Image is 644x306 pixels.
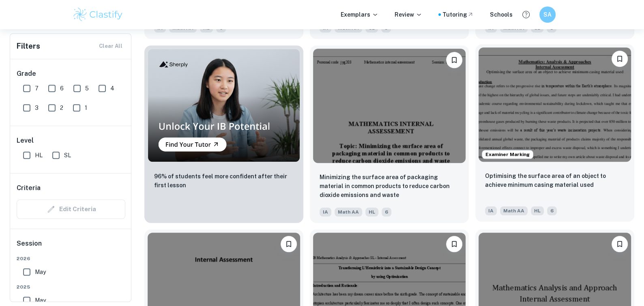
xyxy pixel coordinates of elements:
[612,236,628,252] button: Bookmark
[612,51,628,67] button: Bookmark
[310,45,469,223] a: BookmarkMinimizing the surface area of packaging material in common products to reduce carbon dio...
[72,6,124,23] img: Clastify logo
[485,206,497,215] span: IA
[395,10,422,19] p: Review
[313,49,466,163] img: Math AA IA example thumbnail: Minimizing the surface area of packaging
[17,69,125,79] h6: Grade
[442,10,474,19] a: Tutoring
[446,52,462,68] button: Bookmark
[17,136,125,146] h6: Level
[60,84,64,93] span: 6
[539,6,556,23] button: SA
[490,10,513,19] a: Schools
[17,255,125,262] span: 2026
[110,84,114,93] span: 4
[482,151,533,158] span: Examiner Marking
[475,45,634,223] a: Examiner MarkingBookmarkOptimising the surface area of an object to achieve minimum casing materi...
[547,206,557,215] span: 6
[500,206,528,215] span: Math AA
[519,8,533,21] button: Help and Feedback
[320,173,459,199] p: Minimizing the surface area of packaging material in common products to reduce carbon dioxide emi...
[35,103,39,112] span: 3
[335,208,362,216] span: Math AA
[17,199,125,219] div: Criteria filters are unavailable when searching by topic
[531,206,544,215] span: HL
[60,103,63,112] span: 2
[479,47,631,162] img: Math AA IA example thumbnail: Optimising the surface area of an object
[17,239,125,255] h6: Session
[382,208,391,216] span: 6
[543,10,552,19] h6: SA
[35,84,39,93] span: 7
[17,283,125,291] span: 2025
[85,84,89,93] span: 5
[64,151,71,160] span: SL
[85,103,87,112] span: 1
[148,49,300,162] img: Thumbnail
[17,183,41,193] h6: Criteria
[341,10,378,19] p: Exemplars
[35,151,43,160] span: HL
[320,208,331,216] span: IA
[144,45,303,223] a: Thumbnail96% of students feel more confident after their first lesson
[446,236,462,252] button: Bookmark
[35,296,46,305] span: May
[17,41,40,52] h6: Filters
[485,171,625,189] p: Optimising the surface area of an object to achieve minimum casing material used
[365,208,378,216] span: HL
[281,236,297,252] button: Bookmark
[35,267,46,276] span: May
[154,172,294,190] p: 96% of students feel more confident after their first lesson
